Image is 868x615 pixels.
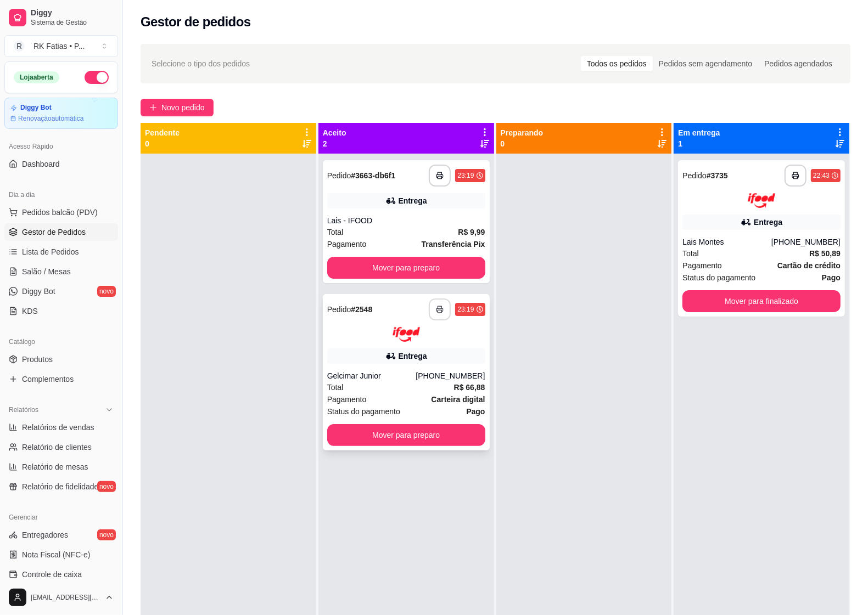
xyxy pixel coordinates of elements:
div: Entrega [399,195,427,206]
a: Salão / Mesas [4,263,118,280]
span: Salão / Mesas [22,266,71,277]
span: Total [682,247,699,259]
div: Lais Montes [682,236,771,247]
button: Mover para preparo [327,424,485,446]
img: ifood [393,327,420,342]
strong: Carteira digital [431,395,485,404]
span: Relatório de mesas [22,461,88,472]
p: Aceito [323,127,346,138]
span: [EMAIL_ADDRESS][DOMAIN_NAME] [31,593,100,602]
span: Pagamento [327,393,367,405]
span: Gestor de Pedidos [22,227,86,238]
img: ifood [748,193,775,208]
a: Dashboard [4,155,118,173]
p: Em entrega [678,127,720,138]
div: 23:19 [457,305,474,314]
a: Nota Fiscal (NFC-e) [4,546,118,563]
button: [EMAIL_ADDRESS][DOMAIN_NAME] [4,584,118,611]
span: Dashboard [22,159,60,170]
span: Lista de Pedidos [22,246,79,257]
div: [PHONE_NUMBER] [771,236,841,247]
a: Entregadoresnovo [4,526,118,544]
strong: # 3735 [707,171,728,180]
div: Loja aberta [14,71,59,83]
span: Total [327,381,344,393]
p: 0 [145,138,180,149]
div: Lais - IFOOD [327,215,485,226]
span: Pedido [682,171,707,180]
button: Mover para preparo [327,257,485,279]
div: Dia a dia [4,186,118,204]
div: 23:19 [457,171,474,180]
a: Controle de caixa [4,566,118,583]
div: Gerenciar [4,509,118,526]
span: Diggy Bot [22,286,55,297]
span: Nota Fiscal (NFC-e) [22,549,90,560]
strong: Transferência Pix [422,240,485,249]
p: 1 [678,138,720,149]
a: Relatórios de vendas [4,419,118,436]
p: 0 [501,138,544,149]
span: Pedidos balcão (PDV) [22,207,98,218]
span: Novo pedido [161,101,205,114]
span: Pagamento [327,238,367,250]
a: Complementos [4,370,118,388]
div: Pedidos sem agendamento [653,56,758,71]
a: Produtos [4,351,118,368]
span: KDS [22,306,38,317]
div: Catálogo [4,333,118,351]
span: Entregadores [22,529,68,540]
a: Gestor de Pedidos [4,223,118,241]
strong: Pago [466,407,485,416]
span: Diggy [31,8,114,18]
span: Relatórios [9,405,38,414]
span: Relatório de clientes [22,442,92,453]
div: RK Fatias • P ... [33,41,85,52]
article: Diggy Bot [20,104,52,112]
span: Relatório de fidelidade [22,481,98,492]
span: Sistema de Gestão [31,18,114,27]
button: Pedidos balcão (PDV) [4,204,118,221]
strong: R$ 9,99 [458,228,485,236]
a: Relatório de mesas [4,458,118,476]
div: Entrega [754,217,782,228]
div: Gelcimar Junior [327,370,416,381]
p: Preparando [501,127,544,138]
span: Selecione o tipo dos pedidos [152,58,250,70]
a: DiggySistema de Gestão [4,4,118,31]
span: R [14,41,25,52]
a: Relatório de clientes [4,438,118,456]
span: Pedido [327,305,351,314]
span: Status do pagamento [682,272,755,284]
a: KDS [4,302,118,320]
div: Pedidos agendados [758,56,838,71]
p: Pendente [145,127,180,138]
strong: Pago [822,273,841,282]
a: Diggy Botnovo [4,283,118,300]
p: 2 [323,138,346,149]
button: Mover para finalizado [682,290,841,312]
span: plus [149,104,157,111]
div: Entrega [399,351,427,362]
span: Total [327,226,344,238]
span: Relatórios de vendas [22,422,94,433]
button: Novo pedido [141,99,214,116]
span: Status do pagamento [327,405,400,417]
strong: # 3663-db6f1 [351,171,395,180]
button: Alterar Status [85,71,109,84]
button: Select a team [4,35,118,57]
span: Complementos [22,374,74,385]
article: Renovação automática [18,114,83,123]
div: [PHONE_NUMBER] [416,370,485,381]
strong: R$ 50,89 [809,249,841,258]
a: Relatório de fidelidadenovo [4,478,118,495]
h2: Gestor de pedidos [141,13,251,31]
div: Todos os pedidos [581,56,653,71]
span: Pedido [327,171,351,180]
strong: R$ 66,88 [454,383,485,392]
span: Produtos [22,354,53,365]
span: Controle de caixa [22,569,82,580]
strong: # 2548 [351,305,372,314]
strong: Cartão de crédito [777,261,841,270]
span: Pagamento [682,259,722,272]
